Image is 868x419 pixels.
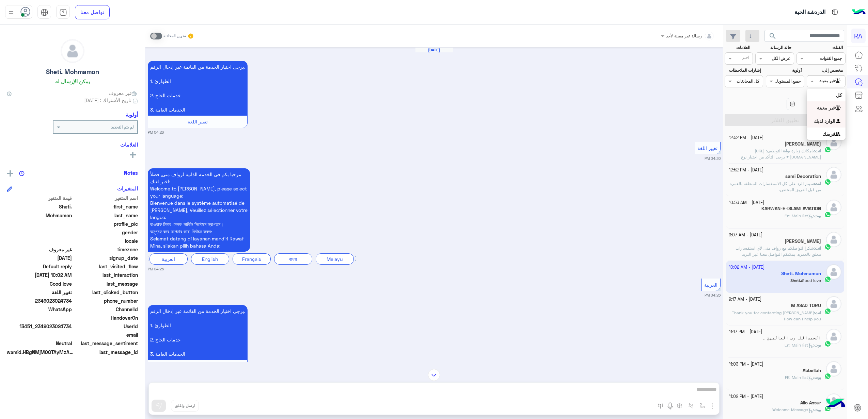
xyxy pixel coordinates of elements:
[767,67,802,73] label: أولوية
[111,124,134,130] b: لم يتم التحديد
[852,5,866,19] img: Logo
[729,361,763,368] small: [DATE] - 11:03 PM
[55,78,90,84] h6: يمكن الإرسال له
[824,244,831,250] img: WhatsApp
[76,349,138,356] span: last_message_id
[163,33,186,39] small: تحويل المحادثة
[148,168,250,252] p: 27/9/2025, 4:26 PM
[73,203,138,210] span: first_name
[761,206,821,212] h5: KARWAN-E-ISLAMI AVIATION
[815,148,821,153] span: انت
[73,254,138,262] span: signup_date
[729,200,764,206] small: [DATE] - 10:56 AM
[7,340,72,347] span: 0
[73,323,138,330] span: UserId
[814,181,821,186] b: :
[729,329,762,335] small: [DATE] - 11:17 PM
[149,253,188,265] div: العربية
[813,407,821,412] b: :
[794,8,825,17] p: الدردشة الحية
[73,263,138,270] span: last_visited_flow
[73,246,138,253] span: timezone
[7,203,72,210] span: Sheti.
[73,220,138,228] span: profile_pic
[73,331,138,338] span: email
[7,246,72,253] span: غير معروف
[798,45,843,51] label: القناة:
[785,213,813,218] span: En: Main list
[428,369,440,381] img: scroll
[729,393,763,400] small: [DATE] - 11:02 PM
[815,310,821,315] span: انت
[826,329,841,344] img: defaultAdmin.png
[7,254,72,262] span: 2025-09-27T10:10:03.623Z
[800,400,821,406] h5: Allo Assur
[730,181,821,192] span: سيتم الرد على كل الاستفسارات المتعلقة بالعمرة من قبل الفريق المختص.
[824,340,831,347] img: WhatsApp
[814,342,821,348] span: بوت
[736,246,821,263] span: شكرا لتواصلكم مع رواف منى لأي استفسارات تتعلق بالعمرة، يمكنكم التواصل معنا عبر البريد الإلكتروني:...
[803,368,821,373] h5: Abbellah
[785,238,821,244] h5: سیف اللہ سجاد
[7,306,72,313] span: 2
[316,253,354,265] div: Melayu
[772,407,813,412] span: Welcome Message
[813,342,821,348] b: :
[822,131,835,137] b: فريقك
[705,156,721,161] small: 04:26 PM
[73,195,138,202] span: اسم المتغير
[808,67,843,73] label: مخصص إلى:
[729,135,763,141] small: [DATE] - 12:52 PM
[148,266,164,272] small: 04:26 PM
[764,30,781,45] button: search
[835,105,842,112] img: INBOX.AGENTFILTER.UNASSIGNED
[826,200,841,215] img: defaultAdmin.png
[73,212,138,219] span: last_name
[785,173,821,179] h5: sami Decoration
[697,145,717,151] span: تغيير اللغة
[725,114,846,126] button: تطبيق الفلاتر
[729,232,762,238] small: [DATE] - 9:07 AM
[109,89,138,97] span: غير معروف
[7,297,72,304] span: 2349023024734
[826,135,841,150] img: defaultAdmin.png
[191,253,229,265] div: English
[824,179,831,185] img: WhatsApp
[785,141,821,147] h5: محمد
[814,375,821,380] span: بوت
[824,392,848,416] img: hulul-logo.png
[813,213,821,218] b: :
[824,211,831,218] img: WhatsApp
[148,305,248,360] p: 27/9/2025, 4:26 PM
[7,263,72,270] span: Default reply
[815,181,821,186] span: انت
[814,310,821,315] b: :
[274,253,312,265] div: বাংলা
[61,39,84,63] img: defaultAdmin.png
[814,148,821,153] b: :
[826,296,841,312] img: defaultAdmin.png
[785,375,813,380] span: FR: Main list
[814,213,821,218] span: بوت
[826,167,841,182] img: defaultAdmin.png
[7,212,72,219] span: Mohmamon
[124,170,138,176] h6: Notes
[73,297,138,304] span: phone_number
[824,373,831,380] img: WhatsApp
[666,33,702,38] span: رسالة غير معينة لأحد
[824,146,831,153] img: WhatsApp
[742,54,750,62] div: اختر
[126,112,138,118] h6: أولوية
[7,195,72,202] span: قيمة المتغير
[148,130,164,135] small: 04:26 PM
[7,314,72,321] span: null
[836,92,842,98] b: كل
[826,361,841,376] img: defaultAdmin.png
[725,45,750,51] label: العلامات
[791,303,821,308] h5: M ASAD TORU
[7,289,72,296] span: تغيير اللغة
[7,8,15,17] img: profile
[171,400,199,412] button: ارسل واغلق
[831,8,839,16] img: tab
[7,141,138,148] h6: العلامات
